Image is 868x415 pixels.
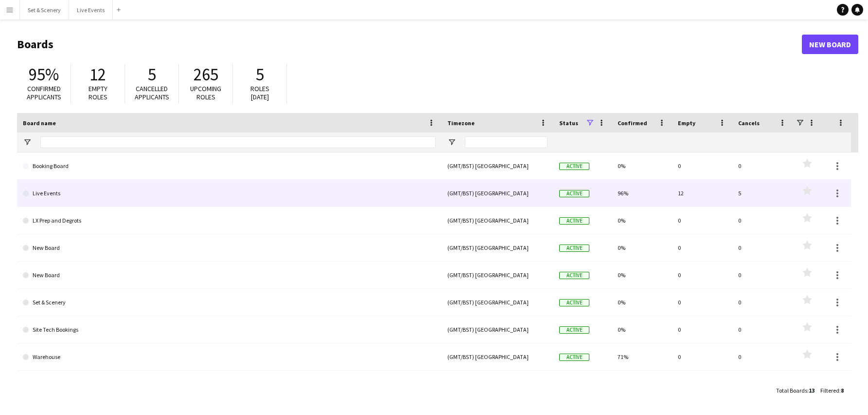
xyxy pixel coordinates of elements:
h1: Boards [17,37,802,52]
span: Active [559,163,589,170]
span: 265 [194,64,218,85]
div: 0 [732,234,793,261]
div: 0% [612,316,672,343]
span: Total Boards [776,387,807,394]
div: 0% [612,289,672,316]
div: 0 [672,152,732,179]
span: Timezone [447,119,475,127]
div: (GMT/BST) [GEOGRAPHIC_DATA] [442,316,553,343]
div: (GMT/BST) [GEOGRAPHIC_DATA] [442,262,553,288]
input: Board name Filter Input [40,136,436,148]
div: 0 [672,316,732,343]
span: 12 [89,64,106,85]
div: (GMT/BST) [GEOGRAPHIC_DATA] [442,207,553,234]
span: Status [559,119,578,127]
div: : [820,381,844,400]
span: Confirmed [618,119,647,127]
button: Open Filter Menu [447,138,456,147]
span: Empty [678,119,695,127]
span: 95% [29,64,59,85]
div: (GMT/BST) [GEOGRAPHIC_DATA] [442,289,553,316]
input: Timezone Filter Input [465,136,548,148]
a: Set & Scenery [23,289,436,316]
span: Cancelled applicants [135,84,169,101]
a: Warehouse [23,343,436,371]
div: 0 [672,343,732,370]
div: (GMT/BST) [GEOGRAPHIC_DATA] [442,234,553,261]
span: 13 [809,387,815,394]
span: Active [559,217,589,225]
span: Active [559,326,589,334]
div: 0% [612,152,672,179]
a: New Board [23,262,436,289]
span: Empty roles [89,84,107,101]
div: 0 [732,316,793,343]
span: Active [559,299,589,306]
div: 71% [612,343,672,370]
span: Cancels [738,119,760,127]
div: 0 [732,207,793,234]
span: Active [559,272,589,279]
button: Open Filter Menu [23,138,32,147]
span: Active [559,190,589,197]
div: 96% [612,180,672,207]
a: Live Events [23,180,436,207]
a: Booking Board [23,152,436,180]
a: LX Prep and Degrots [23,207,436,234]
span: 8 [841,387,844,394]
div: 5 [732,180,793,207]
a: Site Tech Bookings [23,316,436,343]
div: (GMT/BST) [GEOGRAPHIC_DATA] [442,343,553,370]
span: Roles [DATE] [250,84,269,101]
span: Board name [23,119,56,127]
div: 0 [732,289,793,316]
div: 0 [672,262,732,288]
div: 0 [672,234,732,261]
span: Active [559,245,589,252]
div: 12 [672,180,732,207]
a: New Board [802,35,858,54]
span: 5 [148,64,156,85]
span: Confirmed applicants [27,84,61,101]
div: 0 [732,343,793,370]
div: 0 [672,289,732,316]
div: (GMT/BST) [GEOGRAPHIC_DATA] [442,180,553,207]
button: Set & Scenery [20,0,69,19]
a: New Board [23,234,436,262]
div: 0% [612,207,672,234]
div: 0 [732,152,793,179]
div: 0% [612,262,672,288]
span: Filtered [820,387,839,394]
div: 0% [612,234,672,261]
div: (GMT/BST) [GEOGRAPHIC_DATA] [442,152,553,179]
div: 0 [732,262,793,288]
span: Upcoming roles [190,84,221,101]
button: Live Events [69,0,113,19]
div: : [776,381,815,400]
span: Active [559,354,589,361]
span: 5 [256,64,264,85]
div: 0 [672,207,732,234]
